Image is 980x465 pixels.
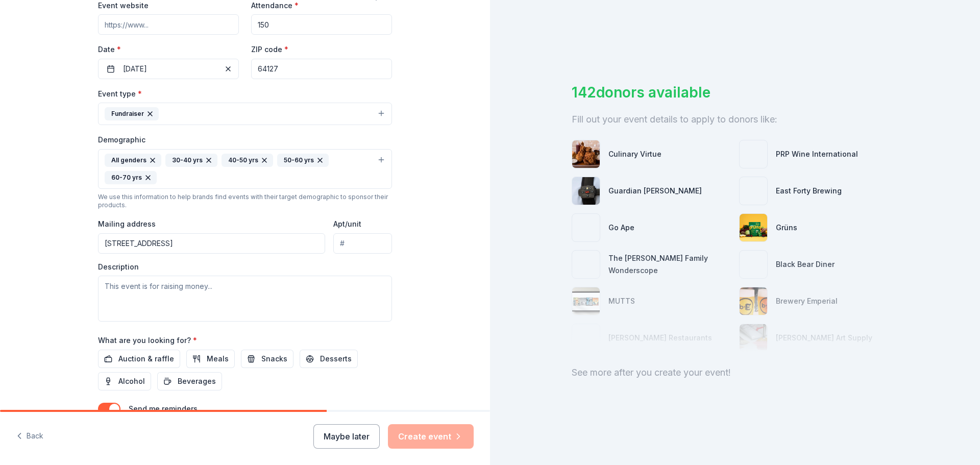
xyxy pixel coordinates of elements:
label: ZIP code [251,44,288,55]
span: Snacks [261,353,287,365]
div: Guardian [PERSON_NAME] [608,185,702,197]
div: All genders [105,154,161,167]
button: All genders30-40 yrs40-50 yrs50-60 yrs60-70 yrs [98,149,392,189]
button: Beverages [157,372,222,390]
label: Date [98,44,239,55]
div: 60-70 yrs [105,171,157,184]
div: East Forty Brewing [776,185,842,197]
img: photo for Guardian Angel Device [572,177,600,205]
input: Enter a US address [98,233,325,254]
div: Fundraiser [105,107,159,120]
button: Desserts [300,350,358,368]
div: 50-60 yrs [277,154,329,167]
button: Alcohol [98,372,151,390]
img: photo for East Forty Brewing [740,177,767,205]
span: Alcohol [118,375,145,387]
label: Mailing address [98,219,156,229]
div: We use this information to help brands find events with their target demographic to sponsor their... [98,193,392,209]
div: 30-40 yrs [165,154,217,167]
span: Auction & raffle [118,353,174,365]
div: 142 donors available [572,82,898,103]
div: Grüns [776,222,797,234]
input: 20 [251,14,392,35]
div: Go Ape [608,222,634,234]
label: Event website [98,1,149,11]
input: https://www... [98,14,239,35]
button: Meals [186,350,235,368]
span: Meals [207,353,229,365]
label: What are you looking for? [98,335,197,346]
input: 12345 (U.S. only) [251,59,392,79]
span: Beverages [178,375,216,387]
button: Fundraiser [98,103,392,125]
label: Attendance [251,1,299,11]
div: See more after you create your event! [572,364,898,381]
img: photo for Go Ape [572,214,600,241]
img: photo for Grüns [740,214,767,241]
button: [DATE] [98,59,239,79]
button: Snacks [241,350,293,368]
div: PRP Wine International [776,148,858,160]
div: 40-50 yrs [222,154,273,167]
button: Back [16,426,43,447]
label: Event type [98,89,142,99]
button: Maybe later [313,424,380,449]
img: photo for PRP Wine International [740,140,767,168]
span: Desserts [320,353,352,365]
img: photo for Culinary Virtue [572,140,600,168]
input: # [333,233,392,254]
label: Description [98,262,139,272]
label: Demographic [98,135,145,145]
label: Send me reminders [129,404,198,413]
label: Apt/unit [333,219,361,229]
button: Auction & raffle [98,350,180,368]
div: Culinary Virtue [608,148,661,160]
div: Fill out your event details to apply to donors like: [572,111,898,128]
